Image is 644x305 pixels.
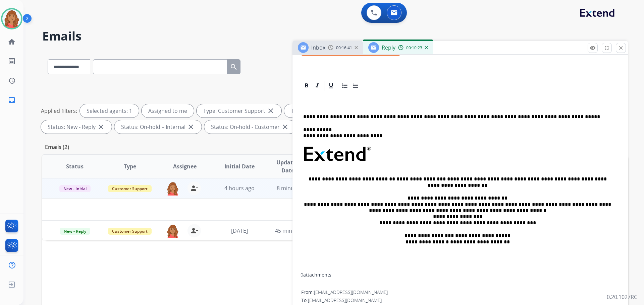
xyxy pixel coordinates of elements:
p: 0.20.1027RC [607,293,637,301]
span: Updated Date [273,158,303,174]
mat-icon: home [8,38,16,46]
div: Status: New - Reply [41,120,112,134]
span: Status [66,162,84,170]
span: 45 minutes ago [275,227,314,234]
span: 0 [301,272,303,278]
mat-icon: inbox [8,96,16,104]
span: Customer Support [108,185,152,192]
mat-icon: search [230,63,238,71]
div: Type: Shipping Protection [284,104,372,118]
span: [EMAIL_ADDRESS][DOMAIN_NAME] [314,289,388,295]
span: 4 hours ago [224,184,255,192]
mat-icon: fullscreen [604,45,610,51]
mat-icon: history [8,77,16,85]
span: 8 minutes ago [277,184,313,192]
div: Bullet List [351,81,361,91]
div: Italic [312,81,322,91]
div: Selected agents: 1 [80,104,139,118]
div: Type: Customer Support [197,104,281,118]
p: Applied filters: [41,107,77,115]
span: 00:10:23 [406,45,422,51]
img: avatar [2,9,21,28]
span: [EMAIL_ADDRESS][DOMAIN_NAME] [308,297,382,303]
mat-icon: close [618,45,624,51]
span: Inbox [311,44,325,51]
div: Bold [302,81,312,91]
span: 00:16:41 [336,45,352,51]
div: From: [301,289,619,296]
span: Initial Date [224,162,255,170]
p: Emails (2) [42,143,72,151]
div: Ordered List [340,81,350,91]
div: Underline [326,81,336,91]
span: Type [124,162,136,170]
h2: Emails [42,29,628,43]
span: Assignee [173,162,197,170]
div: Assigned to me [142,104,194,118]
img: agent-avatar [166,224,179,238]
img: agent-avatar [166,181,179,196]
mat-icon: close [281,123,289,131]
span: New - Initial [59,185,91,192]
span: New - Reply [60,228,90,235]
mat-icon: close [97,123,105,131]
mat-icon: close [187,123,195,131]
div: Status: On-hold – Internal [114,120,202,134]
mat-icon: close [267,107,275,115]
mat-icon: list_alt [8,57,16,65]
span: [DATE] [231,227,248,234]
mat-icon: remove_red_eye [590,45,596,51]
span: Customer Support [108,228,152,235]
div: To: [301,297,619,304]
span: Reply [382,44,395,51]
div: Status: On-hold - Customer [204,120,296,134]
mat-icon: person_remove [190,227,198,235]
div: attachments [301,272,331,278]
mat-icon: person_remove [190,184,198,192]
